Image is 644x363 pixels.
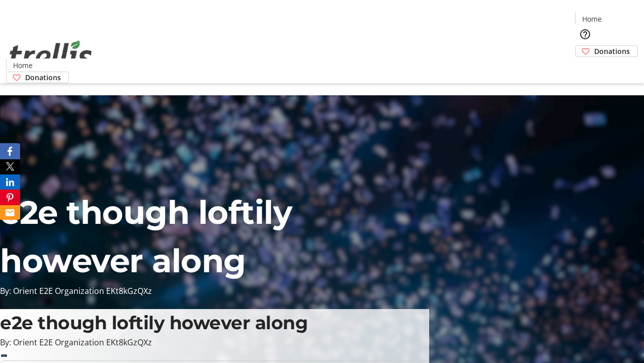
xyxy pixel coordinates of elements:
a: Home [576,14,608,24]
a: Donations [6,72,69,83]
a: Donations [575,45,638,57]
span: Donations [594,46,630,56]
span: Home [13,60,33,71]
span: Donations [25,72,61,83]
span: Home [582,14,602,24]
button: Cart [575,57,595,77]
button: Help [575,24,595,44]
img: Orient E2E Organization EKt8kGzQXz's Logo [6,29,96,80]
a: Home [7,60,39,71]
